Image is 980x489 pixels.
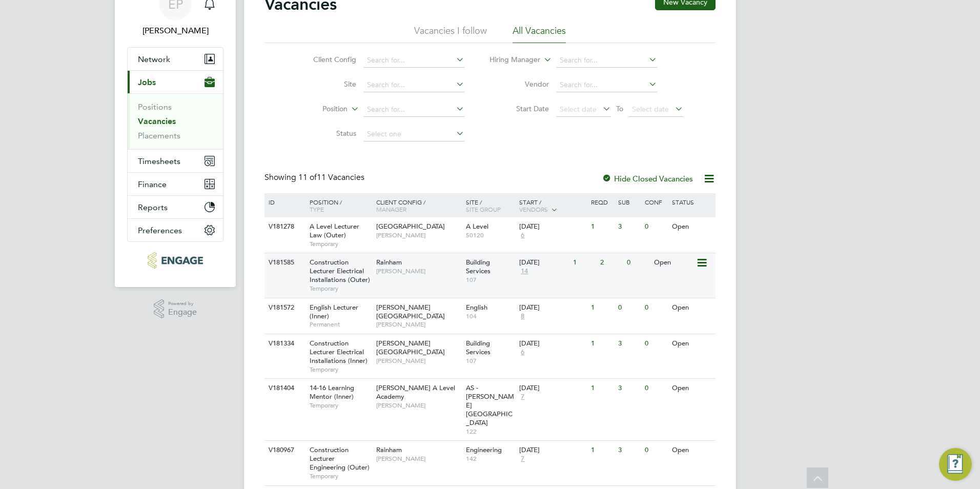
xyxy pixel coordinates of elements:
input: Select one [363,127,464,141]
span: To [613,102,626,115]
label: Site [297,79,356,89]
a: Powered byEngage [154,299,197,319]
span: [PERSON_NAME] [376,357,461,365]
span: [PERSON_NAME] [376,267,461,275]
input: Search for... [556,53,657,68]
div: V181278 [266,217,302,236]
span: 11 of [298,172,317,182]
div: 0 [642,217,669,236]
span: 142 [466,455,515,463]
span: Powered by [168,299,197,308]
div: 0 [616,298,642,317]
button: Timesheets [128,150,223,172]
span: 8 [519,312,526,321]
span: A Level [466,222,488,231]
span: Temporary [310,365,371,374]
span: Temporary [310,284,371,293]
button: Finance [128,173,223,195]
span: Select date [560,105,597,114]
div: [DATE] [519,258,568,267]
span: [PERSON_NAME] [376,320,461,329]
span: Temporary [310,240,371,248]
a: Go to home page [127,252,223,269]
label: Vendor [490,79,549,89]
span: 6 [519,231,526,240]
div: 3 [616,441,642,460]
span: A Level Lecturer Law (Outer) [310,222,359,239]
span: 14 [519,267,529,276]
label: Hide Closed Vacancies [602,174,693,184]
span: 14-16 Learning Mentor (Inner) [310,383,354,401]
div: 2 [598,253,624,272]
div: Position / [302,193,374,218]
div: Open [669,379,714,398]
div: [DATE] [519,384,586,393]
span: 6 [519,348,526,357]
div: V181404 [266,379,302,398]
div: Showing [264,172,366,183]
span: Timesheets [138,156,180,166]
span: Temporary [310,401,371,410]
div: [DATE] [519,339,586,348]
div: 0 [624,253,651,272]
div: Open [669,217,714,236]
label: Hiring Manager [481,55,540,65]
span: [PERSON_NAME] A Level Academy [376,383,455,401]
span: 107 [466,276,515,284]
span: Manager [376,205,406,213]
div: 1 [588,217,615,236]
div: 1 [588,298,615,317]
span: Temporary [310,472,371,480]
span: 7 [519,393,526,401]
span: Emma Procter [127,25,223,37]
div: Reqd [588,193,615,211]
span: 7 [519,455,526,463]
div: Open [669,441,714,460]
div: V181585 [266,253,302,272]
span: Reports [138,202,168,212]
div: Sub [616,193,642,211]
span: [PERSON_NAME] [376,455,461,463]
input: Search for... [556,78,657,92]
span: [PERSON_NAME][GEOGRAPHIC_DATA] [376,339,445,356]
label: Client Config [297,55,356,64]
img: carbonrecruitment-logo-retina.png [148,252,202,269]
span: Network [138,54,170,64]
button: Network [128,48,223,70]
span: Rainham [376,258,402,267]
div: 0 [642,379,669,398]
div: 0 [642,441,669,460]
label: Position [289,104,348,114]
div: Site / [463,193,517,218]
div: 1 [588,441,615,460]
span: Finance [138,179,167,189]
div: V181572 [266,298,302,317]
span: Vendors [519,205,548,213]
div: Conf [642,193,669,211]
div: [DATE] [519,303,586,312]
span: Engage [168,308,197,317]
div: 0 [642,334,669,353]
span: Site Group [466,205,501,213]
div: Open [669,334,714,353]
li: Vacancies I follow [414,25,487,43]
button: Preferences [128,219,223,241]
li: All Vacancies [513,25,566,43]
span: English [466,303,487,312]
span: Building Services [466,258,491,275]
span: [PERSON_NAME] [376,231,461,239]
div: [DATE] [519,446,586,455]
button: Jobs [128,71,223,93]
input: Search for... [363,103,464,117]
span: English Lecturer (Inner) [310,303,358,320]
div: 3 [616,334,642,353]
div: V181334 [266,334,302,353]
span: Preferences [138,226,182,235]
a: Vacancies [138,116,176,126]
span: Rainham [376,445,402,454]
span: 104 [466,312,515,320]
span: [GEOGRAPHIC_DATA] [376,222,445,231]
div: 3 [616,379,642,398]
div: Open [651,253,696,272]
input: Search for... [363,53,464,68]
